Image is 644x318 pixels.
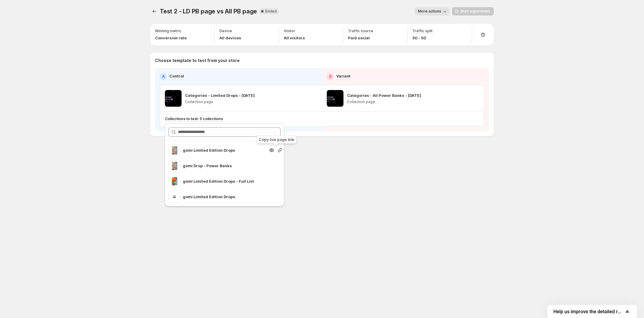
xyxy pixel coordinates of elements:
[284,35,305,41] p: All visitors
[412,29,433,33] p: Traffic split
[168,144,180,156] img: gomi Limited Edition Drops
[418,9,441,14] span: More actions
[183,194,265,200] p: gomi Limited Edition Drops.
[155,35,187,41] p: Conversion rate
[165,144,284,218] ul: Search for and select a customer segment
[219,35,241,41] p: All devices
[348,35,373,41] p: Paid social
[165,117,223,121] p: Collections to test: 5 collections
[347,92,421,98] p: Categories - All Power Banks - [DATE]
[160,8,257,15] span: Test 2 - LD PB page vs All PB page
[336,73,351,79] p: Variant
[169,73,184,79] p: Control
[219,29,232,33] p: Device
[155,29,181,33] p: Winning metric
[414,7,450,15] button: More actions
[185,92,255,98] p: Categories - Limited Drops - [DATE]
[265,9,277,14] span: Ended
[168,191,180,203] img: gomi Limited Edition Drops.
[185,100,255,104] p: Collection page
[155,58,489,63] p: Choose template to test from your store
[284,29,295,33] p: Visitor
[327,90,343,107] img: Categories - All Power Banks - 11JUL2025
[183,178,265,184] p: gomi Limited Edition Drops - Full List
[150,7,159,15] button: Experiments
[165,90,182,107] img: Categories - Limited Drops - 11JUL25
[168,175,180,187] img: gomi Limited Edition Drops - Full List
[553,308,631,315] button: Show survey - Help us improve the detailed report for A/B campaigns
[168,160,180,172] img: gomi Drop - Power Banks
[553,309,624,314] span: Help us improve the detailed report for A/B campaigns
[183,163,265,169] p: gomi Drop - Power Banks
[412,35,433,41] p: 50 - 50
[348,29,373,33] p: Traffic source
[183,147,265,153] p: gomi Limited Edition Drops
[162,74,165,79] h2: A
[347,100,421,104] p: Collection page
[329,74,332,79] h2: B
